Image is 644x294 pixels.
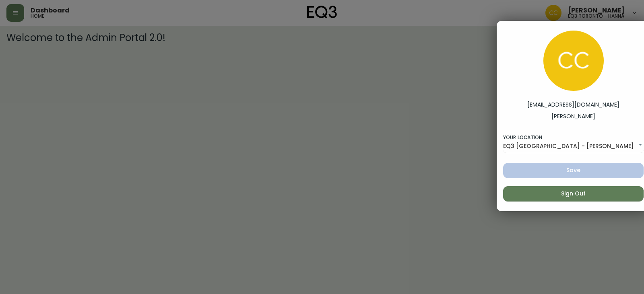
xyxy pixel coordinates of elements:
[510,189,637,199] span: Sign Out
[503,140,644,153] div: EQ3 [GEOGRAPHIC_DATA] - [PERSON_NAME]
[543,31,604,91] img: ec7176bad513007d25397993f68ebbfb
[503,186,644,201] button: Sign Out
[527,101,620,109] label: [EMAIL_ADDRESS][DOMAIN_NAME]
[551,112,595,121] label: [PERSON_NAME]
